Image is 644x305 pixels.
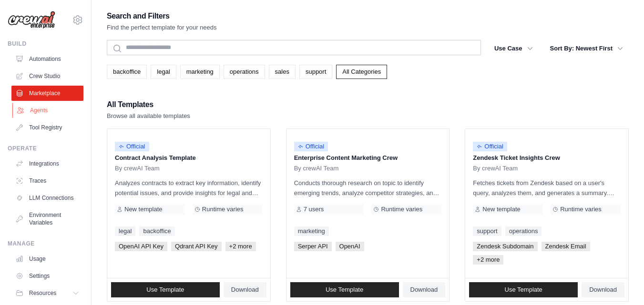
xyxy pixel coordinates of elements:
a: Environment Variables [11,207,83,230]
a: legal [151,65,176,79]
span: Official [294,142,328,151]
a: Download [582,282,624,297]
h2: All Templates [107,98,190,111]
button: Sort By: Newest First [544,40,629,57]
span: By crewAI Team [294,165,339,172]
span: Official [473,142,507,151]
a: Automations [11,51,83,67]
span: Zendesk Email [542,242,590,251]
button: Resources [11,285,83,301]
p: Find the perfect template for your needs [107,23,217,32]
span: Zendesk Subdomain [473,242,537,251]
span: New template [124,206,162,213]
span: Qdrant API Key [171,242,222,251]
span: Use Template [146,286,184,294]
a: Use Template [290,282,399,297]
a: marketing [294,226,329,236]
a: legal [115,226,135,236]
a: LLM Connections [11,190,83,206]
div: Manage [8,240,83,247]
span: OpenAI API Key [115,242,167,251]
p: Conducts thorough research on topic to identify emerging trends, analyze competitor strategies, a... [294,178,442,198]
img: Logo [8,11,55,29]
span: Runtime varies [560,206,602,213]
span: By crewAI Team [473,165,518,172]
h2: Search and Filters [107,10,217,23]
p: Analyzes contracts to extract key information, identify potential issues, and provide insights fo... [115,178,263,198]
span: Download [231,286,259,294]
span: Use Template [326,286,363,294]
a: marketing [180,65,220,79]
span: Resources [29,289,56,297]
a: sales [269,65,296,79]
a: Tool Registry [11,120,83,135]
span: Runtime varies [202,206,244,213]
span: Download [589,286,617,294]
a: All Categories [336,65,387,79]
a: Agents [12,103,84,118]
p: Contract Analysis Template [115,153,263,163]
a: operations [224,65,265,79]
a: Integrations [11,156,83,171]
a: backoffice [139,226,174,236]
a: Crew Studio [11,69,83,84]
p: Zendesk Ticket Insights Crew [473,153,621,163]
div: Build [8,40,83,48]
p: Fetches tickets from Zendesk based on a user's query, analyzes them, and generates a summary. Out... [473,178,621,198]
span: New template [482,206,520,213]
span: +2 more [473,255,503,265]
a: Marketplace [11,86,83,101]
a: backoffice [107,65,147,79]
p: Browse all available templates [107,111,190,121]
a: support [473,226,501,236]
span: Use Template [505,286,542,294]
span: Runtime varies [381,206,422,213]
span: Serper API [294,242,332,251]
span: Official [115,142,149,151]
a: operations [505,226,542,236]
a: Use Template [469,282,578,297]
a: Download [224,282,266,297]
button: Use Case [489,40,539,57]
a: Usage [11,251,83,266]
a: Settings [11,268,83,284]
a: Use Template [111,282,220,297]
span: 7 users [304,206,324,213]
p: Enterprise Content Marketing Crew [294,153,442,163]
a: Traces [11,173,83,188]
span: +2 more [225,242,256,251]
a: support [299,65,332,79]
span: OpenAI [336,242,364,251]
span: By crewAI Team [115,165,160,172]
a: Download [403,282,446,297]
span: Download [410,286,438,294]
div: Operate [8,145,83,152]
